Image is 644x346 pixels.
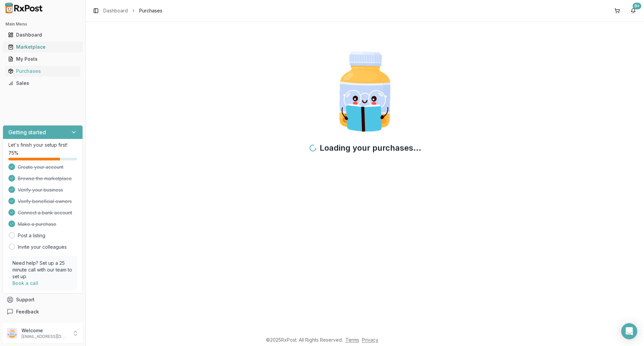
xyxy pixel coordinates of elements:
span: Browse the marketplace [18,175,72,182]
button: My Posts [3,54,83,64]
div: My Posts [8,56,77,62]
button: Sales [3,78,83,89]
span: Create your account [18,164,63,170]
a: Dashboard [103,7,128,14]
img: Smart Pill Bottle [322,49,408,135]
p: Let's finish your setup first! [8,142,77,148]
div: Purchases [8,68,77,75]
button: Support [3,294,83,306]
h2: Loading your purchases... [309,143,421,153]
p: Welcome [21,327,68,334]
button: Marketplace [3,42,83,52]
div: Sales [8,80,77,87]
a: Dashboard [5,29,80,41]
a: Sales [5,77,80,89]
p: [EMAIL_ADDRESS][DOMAIN_NAME] [21,334,68,339]
button: Feedback [3,306,83,318]
div: Marketplace [8,44,77,50]
a: Privacy [362,337,378,343]
a: Invite your colleagues [18,244,67,250]
div: 9+ [633,3,641,9]
a: Book a call [12,280,38,286]
span: Verify your business [18,187,63,193]
nav: breadcrumb [103,7,162,14]
div: Open Intercom Messenger [621,323,637,339]
a: Post a listing [18,232,45,239]
span: Feedback [16,308,39,315]
span: Connect a bank account [18,209,72,216]
h2: Main Menu [5,21,80,27]
a: Terms [345,337,359,343]
a: My Posts [5,53,80,65]
button: Dashboard [3,30,83,40]
span: Purchases [139,7,162,14]
img: User avatar [7,328,17,339]
span: 75 % [8,150,18,156]
a: Marketplace [5,41,80,53]
a: Purchases [5,65,80,77]
span: Make a purchase [18,221,56,228]
img: RxPost Logo [3,3,46,13]
div: Dashboard [8,32,77,38]
p: Need help? Set up a 25 minute call with our team to set up. [12,260,73,280]
button: 9+ [628,5,639,16]
span: Verify beneficial owners [18,198,72,205]
h3: Getting started [8,128,46,136]
button: Purchases [3,66,83,77]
